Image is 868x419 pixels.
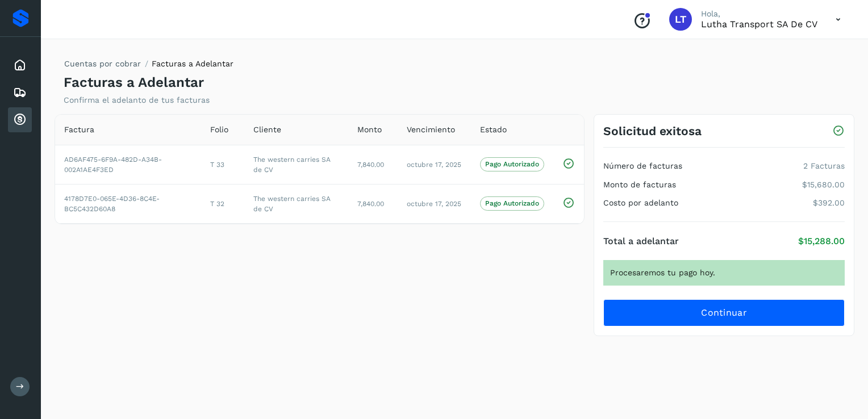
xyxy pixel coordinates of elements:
[55,184,201,223] td: 4178D7E0-065E-4D36-8C4E-BC5C432D60A8
[701,19,817,30] p: Lutha Transport SA de CV
[8,80,32,105] div: Embarques
[798,236,845,246] p: $15,288.00
[603,161,682,171] h4: Número de facturas
[8,53,32,78] div: Inicio
[64,124,94,136] span: Factura
[64,74,204,91] h4: Facturas a Adelantar
[64,58,233,74] nav: breadcrumb
[407,200,461,208] span: octubre 17, 2025
[64,59,141,68] a: Cuentas por cobrar
[152,59,233,68] span: Facturas a Adelantar
[803,161,845,171] p: 2 Facturas
[253,124,281,136] span: Cliente
[485,199,539,207] p: Pago Autorizado
[357,200,384,208] span: 7,840.00
[407,161,461,169] span: octubre 17, 2025
[244,145,349,184] td: The western carries SA de CV
[210,124,228,136] span: Folio
[485,160,539,168] p: Pago Autorizado
[603,198,678,208] h4: Costo por adelanto
[701,307,747,319] span: Continuar
[603,180,676,190] h4: Monto de facturas
[603,236,679,246] h4: Total a adelantar
[357,124,382,136] span: Monto
[357,161,384,169] span: 7,840.00
[8,107,32,132] div: Cuentas por cobrar
[244,184,349,223] td: The western carries SA de CV
[64,95,210,105] p: Confirma el adelanto de tus facturas
[603,299,845,326] button: Continuar
[802,180,845,190] p: $15,680.00
[813,198,845,208] p: $392.00
[201,184,244,223] td: T 32
[407,124,455,136] span: Vencimiento
[603,124,702,138] h3: Solicitud exitosa
[603,260,845,286] div: Procesaremos tu pago hoy.
[480,124,507,136] span: Estado
[701,9,817,19] p: Hola,
[55,145,201,184] td: AD6AF475-6F9A-482D-A34B-002A1AE4F3ED
[201,145,244,184] td: T 33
